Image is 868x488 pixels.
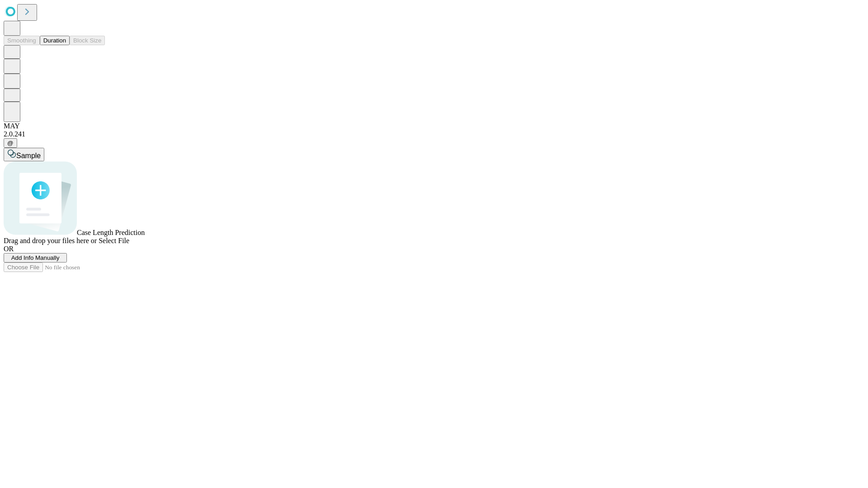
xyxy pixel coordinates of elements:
[7,140,14,146] span: @
[4,245,14,253] span: OR
[99,237,129,244] span: Select File
[4,148,44,161] button: Sample
[4,138,17,148] button: @
[77,229,145,236] span: Case Length Prediction
[4,36,40,45] button: Smoothing
[16,152,41,160] span: Sample
[40,36,70,45] button: Duration
[11,254,60,261] span: Add Info Manually
[4,130,864,138] div: 2.0.241
[4,122,864,130] div: MAY
[70,36,105,45] button: Block Size
[4,253,67,263] button: Add Info Manually
[4,237,97,244] span: Drag and drop your files here or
